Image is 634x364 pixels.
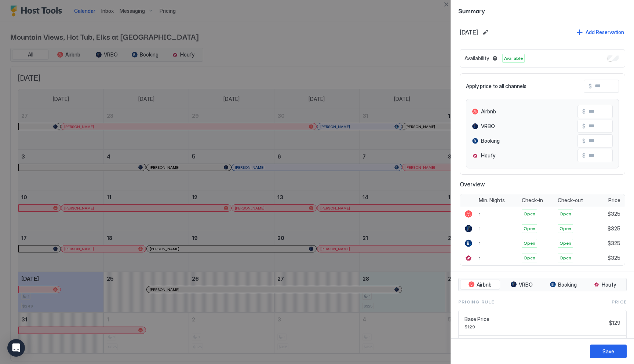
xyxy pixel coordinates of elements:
[608,211,620,217] span: $325
[460,181,625,188] span: Overview
[524,255,535,261] span: Open
[590,345,627,358] button: Save
[585,280,625,290] button: Houfy
[602,281,616,288] span: Houfy
[477,281,492,288] span: Airbnb
[582,152,586,159] span: $
[543,280,583,290] button: Booking
[460,280,500,290] button: Airbnb
[464,324,606,330] span: $129
[491,54,499,63] button: Blocked dates override all pricing rules and remain unavailable until manually unblocked
[479,211,481,217] span: 1
[519,281,533,288] span: VRBO
[458,278,627,292] div: tab-group
[609,320,620,326] span: $129
[458,6,627,15] span: Summary
[479,197,505,204] span: Min. Nights
[524,225,535,232] span: Open
[464,55,489,62] span: Availability
[464,316,606,323] span: Base Price
[524,240,535,247] span: Open
[481,108,496,115] span: Airbnb
[7,339,25,357] div: Open Intercom Messenger
[460,29,478,36] span: [DATE]
[582,123,586,130] span: $
[481,138,500,144] span: Booking
[479,226,481,232] span: 1
[458,299,494,305] span: Pricing Rule
[558,197,583,204] span: Check-out
[481,28,490,37] button: Edit date range
[522,197,543,204] span: Check-in
[560,240,571,247] span: Open
[608,255,620,261] span: $325
[560,255,571,261] span: Open
[608,197,620,204] span: Price
[481,152,495,159] span: Houfy
[479,255,481,261] span: 1
[608,240,620,247] span: $325
[524,211,535,217] span: Open
[560,225,571,232] span: Open
[586,28,624,36] div: Add Reservation
[479,241,481,246] span: 1
[481,123,495,130] span: VRBO
[582,138,586,144] span: $
[608,225,620,232] span: $325
[466,83,526,90] span: Apply price to all channels
[560,211,571,217] span: Open
[602,347,614,355] div: Save
[589,83,592,90] span: $
[504,55,523,62] span: Available
[612,299,627,305] span: Price
[558,281,577,288] span: Booking
[576,27,625,37] button: Add Reservation
[502,280,542,290] button: VRBO
[582,108,586,115] span: $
